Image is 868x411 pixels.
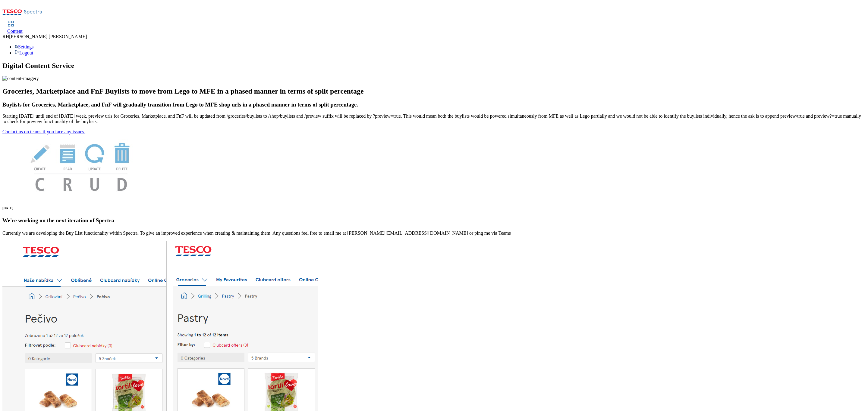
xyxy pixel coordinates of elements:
[2,206,866,210] h6: [DATE]
[9,34,87,39] span: [PERSON_NAME] [PERSON_NAME]
[2,101,866,108] h3: Buylists for Groceries, Marketplace, and FnF will gradually transition from Lego to MFE shop urls...
[14,44,34,49] a: Settings
[2,87,866,95] h2: Groceries, Marketplace and FnF Buylists to move from Lego to MFE in a phased manner in terms of s...
[2,217,866,224] h3: We're working on the next iteration of Spectra
[2,76,39,81] img: content-imagery
[7,29,23,34] span: Content
[2,113,866,124] p: Starting [DATE] until end of [DATE] week, preview urls for Groceries, Marketplace, and FnF will b...
[2,129,85,134] a: Contact us on teams if you face any issues.
[7,21,23,34] a: Content
[2,34,9,39] span: RH
[2,134,159,197] img: News Image
[2,62,866,70] h1: Digital Content Service
[14,50,33,55] a: Logout
[2,230,866,236] p: Currently we are developing the Buy List functionality within Spectra. To give an improved experi...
